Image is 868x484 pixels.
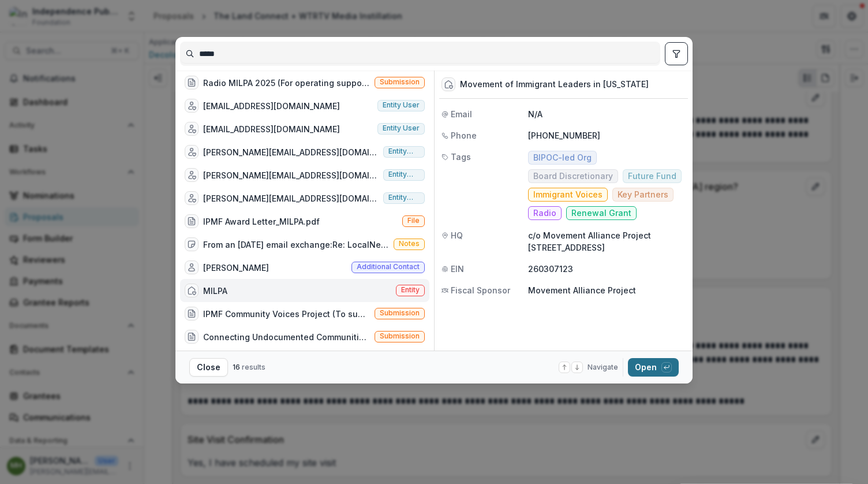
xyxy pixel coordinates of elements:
[533,172,613,181] span: Board Discretionary
[460,80,649,90] div: Movement of Immigrant Leaders in [US_STATE]
[618,190,668,200] span: Key Partners
[533,190,603,200] span: Immigrant Voices
[203,285,227,297] div: MILPA
[451,284,510,296] span: Fiscal Sponsor
[203,100,340,112] div: [EMAIL_ADDRESS][DOMAIN_NAME]
[380,309,420,317] span: Submission
[528,108,686,120] p: N/A
[528,263,686,275] p: 260307123
[203,192,379,204] div: [PERSON_NAME][EMAIL_ADDRESS][DOMAIN_NAME]
[571,209,631,218] span: Renewal Grant
[451,229,463,241] span: HQ
[203,169,379,181] div: [PERSON_NAME][EMAIL_ADDRESS][DOMAIN_NAME]
[628,172,676,181] span: Future Fund
[380,78,420,86] span: Submission
[401,286,420,294] span: Entity
[451,108,472,120] span: Email
[451,151,471,163] span: Tags
[203,215,320,228] div: IPMF Award Letter_MILPA.pdf
[203,77,370,89] div: Radio MILPA 2025 (For operating support for Radio MILPA, an online radio platform that is shiftin...
[189,358,228,377] button: Close
[380,332,420,340] span: Submission
[242,363,265,371] span: results
[203,331,370,343] div: Connecting Undocumented Communities and Our Fights for Human Rights (Proposal Description (Summar...
[451,129,477,142] span: Phone
[357,263,420,271] span: Additional contact
[203,239,389,251] div: From an [DATE] email exchange:Re: LocalNewsSobre localnews, tenemos a una chica que es Promotora ...
[203,308,370,320] div: IPMF Community Voices Project (To support Radio MILPA and the creation of a bilingual radio serie...
[533,209,556,218] span: Radio
[588,362,618,373] span: Navigate
[528,229,686,254] p: c/o Movement Alliance Project [STREET_ADDRESS]
[407,217,420,225] span: File
[388,170,420,178] span: Entity user
[203,262,269,274] div: [PERSON_NAME]
[203,123,340,135] div: [EMAIL_ADDRESS][DOMAIN_NAME]
[628,358,679,377] button: Open
[203,146,379,158] div: [PERSON_NAME][EMAIL_ADDRESS][DOMAIN_NAME]
[451,263,464,275] span: EIN
[528,129,686,142] p: [PHONE_NUMBER]
[233,363,240,371] span: 16
[665,42,688,65] button: toggle filters
[399,240,420,248] span: Notes
[533,153,592,163] span: BIPOC-led Org
[383,124,420,132] span: Entity user
[383,101,420,109] span: Entity user
[388,147,420,155] span: Entity user
[388,193,420,202] span: Entity user
[528,284,686,296] p: Movement Alliance Project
